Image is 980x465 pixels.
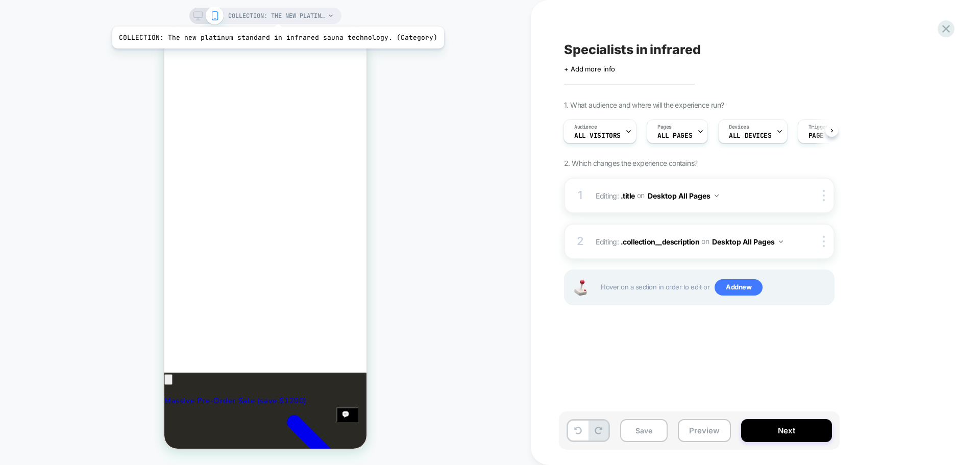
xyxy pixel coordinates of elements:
span: Pages [657,124,672,131]
span: + Add more info [564,65,615,73]
span: ALL DEVICES [729,132,771,139]
button: Preview [678,419,731,442]
span: on [701,235,709,248]
div: 2 [575,231,585,252]
button: Desktop All Pages [648,188,719,203]
span: Page Load [808,132,843,139]
span: Trigger [808,124,828,131]
span: Audience [574,124,597,131]
span: All Visitors [574,132,621,139]
div: 1 [575,185,585,206]
span: .title [621,191,635,200]
span: 1. What audience and where will the experience run? [564,101,724,109]
span: Editing : [596,188,790,203]
span: 2. Which changes the experience contains? [564,159,697,167]
button: Save [620,419,668,442]
img: close [823,190,825,201]
img: Joystick [570,280,591,296]
span: Editing : [596,234,790,249]
img: down arrow [715,194,719,197]
span: Add new [715,279,763,296]
button: Desktop All Pages [712,234,783,249]
inbox-online-store-chat: Shopify online store chat [172,375,194,408]
span: ALL PAGES [657,132,692,139]
span: COLLECTION: The new platinum standard in infrared sauna technology. (Category) [228,8,325,24]
span: Specialists in infrared [564,42,700,57]
iframe: To enrich screen reader interactions, please activate Accessibility in Grammarly extension settings [164,33,366,449]
span: .collection__description [621,237,700,246]
span: on [637,189,645,202]
img: down arrow [779,240,783,243]
button: Next [741,419,832,442]
span: Hover on a section in order to edit or [601,279,828,296]
img: close [823,236,825,247]
span: Devices [729,124,749,131]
